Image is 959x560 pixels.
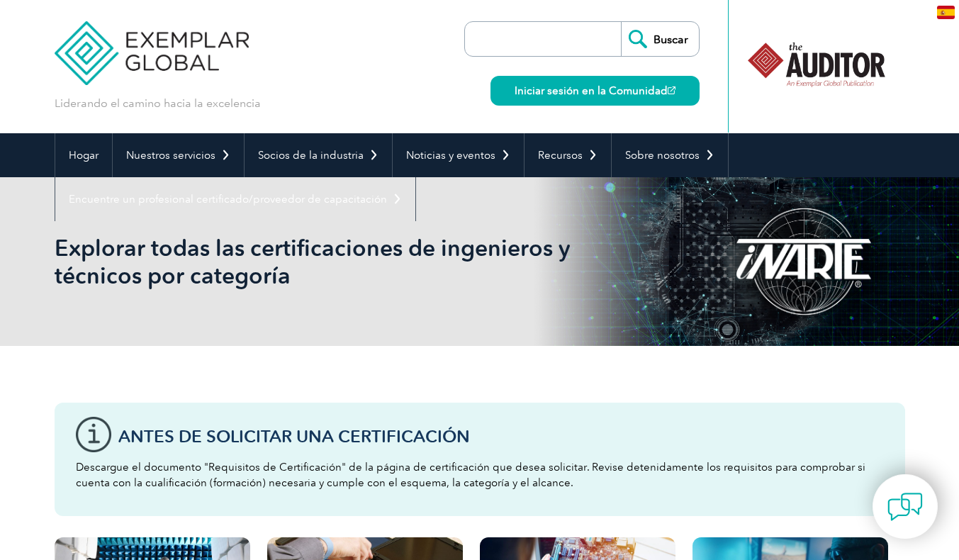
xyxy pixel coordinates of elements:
a: Recursos [525,133,611,177]
font: Sobre nosotros [625,149,700,162]
img: es [937,6,955,19]
font: Nuestros servicios [126,149,215,162]
a: Nuestros servicios [113,133,244,177]
a: Socios de la industria [245,133,392,177]
a: Noticias y eventos [393,133,524,177]
font: Socios de la industria [258,149,364,162]
a: Hogar [55,133,112,177]
a: Encuentre un profesional certificado/proveedor de capacitación [55,177,415,221]
font: Antes de solicitar una certificación [118,426,470,447]
img: contact-chat.png [887,489,923,525]
font: Recursos [538,149,583,162]
font: Noticias y eventos [406,149,495,162]
img: open_square.png [668,86,675,94]
font: Descargue el documento "Requisitos de Certificación" de la página de certificación que desea soli... [76,461,865,489]
font: Explorar todas las certificaciones de ingenieros y técnicos por categoría [55,234,570,289]
font: Liderando el camino hacia la excelencia [55,96,261,110]
font: Encuentre un profesional certificado/proveedor de capacitación [69,193,387,206]
input: Buscar [621,22,699,56]
font: Hogar [69,149,99,162]
a: Iniciar sesión en la Comunidad [490,76,700,106]
font: Iniciar sesión en la Comunidad [515,84,668,97]
a: Sobre nosotros [612,133,728,177]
